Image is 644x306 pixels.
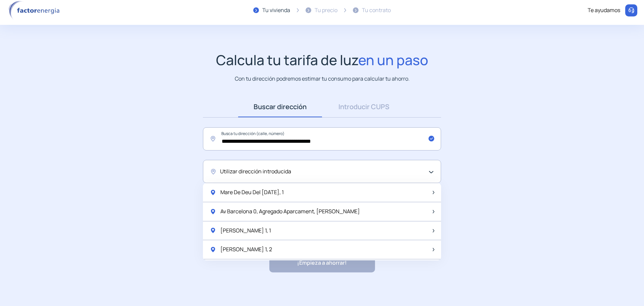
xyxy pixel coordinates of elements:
[262,6,290,15] div: Tu vivienda
[628,7,635,14] img: llamar
[433,210,434,213] img: arrow-next-item.svg
[433,248,434,251] img: arrow-next-item.svg
[220,188,284,197] span: Mare De Deu Del [DATE], 1
[220,245,272,254] span: [PERSON_NAME] 1, 2
[210,208,216,215] img: location-pin-green.svg
[235,75,410,83] p: Con tu dirección podremos estimar tu consumo para calcular tu ahorro.
[210,246,216,253] img: location-pin-green.svg
[433,229,434,232] img: arrow-next-item.svg
[433,191,434,194] img: arrow-next-item.svg
[210,227,216,234] img: location-pin-green.svg
[210,189,216,196] img: location-pin-green.svg
[7,1,64,20] img: logo factor
[322,96,406,117] a: Introducir CUPS
[216,52,428,68] h1: Calcula tu tarifa de luz
[362,6,391,15] div: Tu contrato
[220,207,360,216] span: Av Barcelona 0, Agregado Aparcament, [PERSON_NAME]
[588,6,620,15] div: Te ayudamos
[220,226,271,235] span: [PERSON_NAME] 1, 1
[220,167,291,176] span: Utilizar dirección introducida
[358,50,428,69] span: en un paso
[315,6,337,15] div: Tu precio
[238,96,322,117] a: Buscar dirección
